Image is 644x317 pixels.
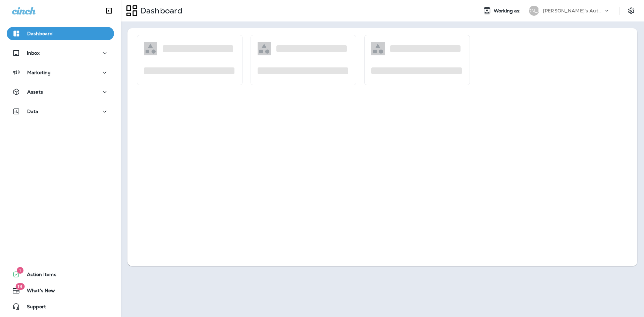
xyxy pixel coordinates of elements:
button: Collapse Sidebar [100,4,118,17]
div: [PERSON_NAME] [529,6,539,16]
button: 19What's New [7,284,114,297]
button: Dashboard [7,27,114,40]
p: Data [27,109,39,114]
button: Data [7,105,114,118]
span: 19 [15,283,24,290]
span: Support [20,304,46,312]
span: 1 [17,267,23,274]
button: Support [7,300,114,313]
p: Dashboard [27,31,53,36]
p: Assets [27,89,43,95]
button: Inbox [7,46,114,60]
button: Assets [7,85,114,99]
span: Action Items [20,272,56,280]
button: Marketing [7,66,114,79]
p: Inbox [27,50,40,56]
span: What's New [20,288,55,296]
span: Working as: [494,8,522,14]
button: 1Action Items [7,268,114,281]
p: Dashboard [138,6,182,16]
p: Marketing [27,70,51,75]
button: Settings [625,5,637,17]
p: [PERSON_NAME]'s Auto & Tire [543,8,603,13]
